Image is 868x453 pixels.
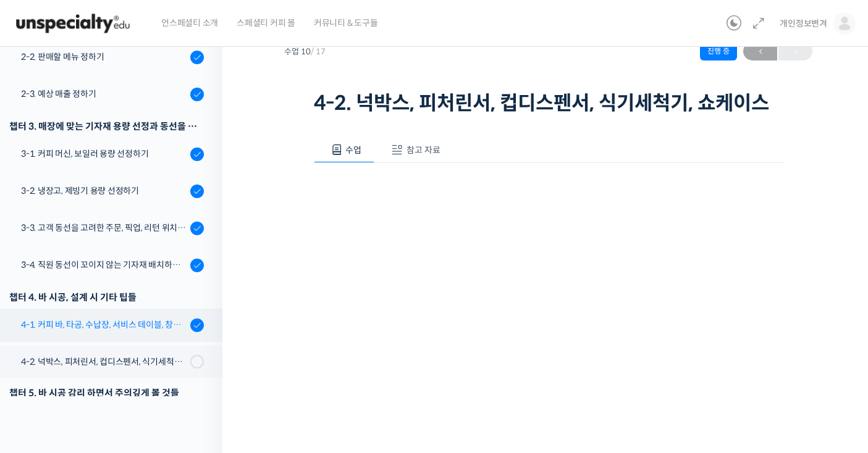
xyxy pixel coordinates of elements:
[9,118,204,135] div: 챕터 3. 매장에 맞는 기자재 용량 선정과 동선을 고려한 기자재 배치
[21,355,187,368] div: 4-2. 넉박스, 피처린서, 컵디스펜서, 식기세척기, 쇼케이스
[407,144,440,156] span: 참고 자료
[311,46,326,57] span: / 17
[21,184,187,197] div: 3-2. 냉장고, 제빙기 용량 선정하기
[780,18,827,29] span: 개인정보변겨
[314,91,783,115] h1: 4-2. 넉박스, 피처린서, 컵디스펜서, 식기세척기, 쇼케이스
[21,50,187,64] div: 2-2. 판매할 메뉴 정하기
[21,258,187,272] div: 3-4. 직원 동선이 꼬이지 않는 기자재 배치하는 방법
[9,289,204,305] div: 챕터 4. 바 시공, 설계 시 기타 팁들
[21,318,187,331] div: 4-1. 커피 바, 타공, 수납장, 서비스 테이블, 창고 및 직원 휴게실
[82,351,159,381] a: 대화
[159,351,237,381] a: 설정
[345,144,361,156] span: 수업
[9,384,204,401] div: 챕터 5. 바 시공 감리 하면서 주의깊게 볼 것들
[4,351,82,381] a: 홈
[21,147,187,160] div: 3-1. 커피 머신, 보일러 용량 선정하기
[21,87,187,101] div: 2-3. 예상 매출 정하기
[21,221,187,235] div: 3-3. 고객 동선을 고려한 주문, 픽업, 리턴 위치 정하기
[743,43,777,60] span: ←
[113,370,128,380] span: 대화
[284,48,326,56] span: 수업 10
[743,42,777,60] a: ←이전
[191,369,206,379] span: 설정
[39,369,46,379] span: 홈
[700,42,737,60] div: 진행 중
